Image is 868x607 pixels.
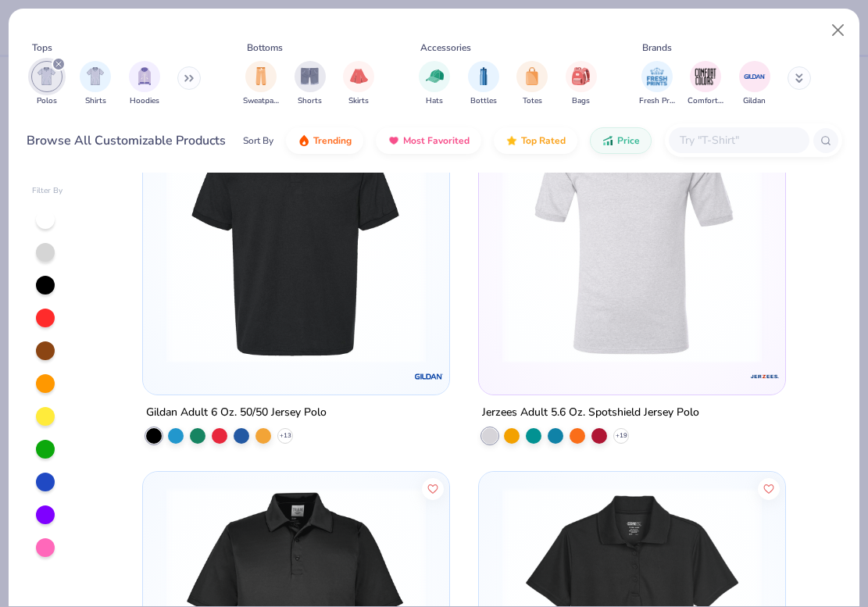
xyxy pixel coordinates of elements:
button: Price [590,127,652,154]
div: Filter By [32,185,63,197]
img: Comfort Colors Image [694,65,717,88]
div: filter for Gildan [739,61,770,107]
button: filter button [295,61,326,107]
span: Skirts [348,95,369,107]
div: filter for Skirts [343,61,374,107]
div: Jerzees Adult 5.6 Oz. Spotshield Jersey Polo [482,403,699,423]
div: Brands [642,41,672,55]
img: Totes Image [523,67,541,85]
span: Bottles [470,95,497,107]
img: Shorts Image [301,67,319,85]
img: 58f3562e-1865-49f9-a059-47c567f7ec2e [159,104,434,363]
div: filter for Shorts [295,61,326,107]
button: Top Rated [494,127,577,154]
img: Bottles Image [475,67,492,85]
input: Try "T-Shirt" [678,131,798,149]
span: Hats [426,95,443,107]
span: Polos [37,95,57,107]
div: Gildan Adult 6 Oz. 50/50 Jersey Polo [146,403,327,423]
span: Fresh Prints [639,95,675,107]
button: filter button [566,61,597,107]
div: Tops [32,41,52,55]
img: Jerzees logo [749,361,780,392]
button: Like [422,477,444,499]
button: filter button [688,61,723,107]
span: + 13 [280,431,291,441]
button: filter button [80,61,111,107]
img: trending.gif [298,134,310,147]
img: most_fav.gif [388,134,400,147]
span: Trending [313,134,352,147]
div: filter for Fresh Prints [639,61,675,107]
span: Gildan [743,95,766,107]
span: Top Rated [521,134,566,147]
div: filter for Shirts [80,61,111,107]
span: Sweatpants [243,95,279,107]
div: Bottoms [247,41,283,55]
span: Most Favorited [403,134,470,147]
span: Shirts [85,95,106,107]
img: Hats Image [426,67,444,85]
button: filter button [31,61,63,107]
button: Like [758,477,780,499]
img: Polos Image [38,67,55,85]
div: filter for Bags [566,61,597,107]
button: filter button [739,61,770,107]
button: filter button [639,61,675,107]
span: Bags [572,95,590,107]
button: filter button [468,61,499,107]
span: + 19 [616,431,627,441]
button: filter button [243,61,279,107]
span: Hoodies [130,95,159,107]
div: filter for Sweatpants [243,61,279,107]
button: Trending [286,127,363,154]
button: filter button [516,61,548,107]
div: Browse All Customizable Products [27,131,226,150]
button: filter button [419,61,450,107]
img: Skirts Image [350,67,368,85]
span: Shorts [298,95,322,107]
img: Bags Image [572,67,589,85]
span: Totes [523,95,542,107]
img: 887ec41e-5a07-4b1b-a874-1a2274378c51 [495,104,770,363]
div: filter for Polos [31,61,63,107]
span: Comfort Colors [688,95,723,107]
button: Close [823,16,853,45]
img: TopRated.gif [505,134,518,147]
div: filter for Hats [419,61,450,107]
div: filter for Bottles [468,61,499,107]
img: Gildan logo [413,361,445,392]
img: Shirts Image [87,67,105,85]
div: Sort By [243,134,273,148]
img: Fresh Prints Image [645,65,669,88]
img: Sweatpants Image [252,67,270,85]
button: Most Favorited [376,127,481,154]
button: filter button [129,61,160,107]
div: filter for Totes [516,61,548,107]
span: Price [617,134,640,147]
button: filter button [343,61,374,107]
div: filter for Comfort Colors [688,61,723,107]
img: Gildan Image [743,65,766,88]
div: filter for Hoodies [129,61,160,107]
img: Hoodies Image [136,67,153,85]
div: Accessories [420,41,471,55]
